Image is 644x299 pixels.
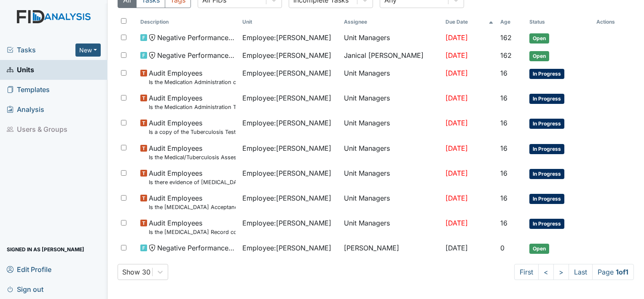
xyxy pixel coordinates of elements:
td: Unit Managers [341,29,442,47]
span: [DATE] [445,119,468,127]
a: Tasks [7,45,75,55]
span: [DATE] [445,244,468,252]
span: Negative Performance Review [157,243,235,253]
span: Audit Employees Is the Medical/Tuberculosis Assessment updated annually? [149,143,235,161]
span: 16 [500,219,507,227]
span: Employee : [PERSON_NAME] [242,143,331,153]
small: Is the [MEDICAL_DATA] Record completed (if accepted by employee)? [149,228,235,236]
span: In Progress [529,144,564,154]
strong: 1 of 1 [616,268,628,276]
input: Toggle All Rows Selected [121,18,126,24]
span: [DATE] [445,33,468,42]
span: Open [529,51,549,61]
span: Employee : [PERSON_NAME] [242,118,331,128]
th: Toggle SortBy [137,15,239,29]
td: Unit Managers [341,190,442,215]
span: 16 [500,169,507,177]
span: 16 [500,94,507,102]
span: [DATE] [445,51,468,60]
td: Unit Managers [341,165,442,190]
td: Janical [PERSON_NAME] [341,47,442,65]
span: Employee : [PERSON_NAME] [242,193,331,203]
a: > [553,264,569,280]
th: Toggle SortBy [497,15,526,29]
span: Audit Employees Is the Hepatitis B Vaccine Acceptance/Refusal form completed? [149,193,235,211]
span: In Progress [529,194,564,204]
td: [PERSON_NAME] [341,239,442,257]
span: Analysis [7,103,44,116]
span: Templates [7,83,50,96]
span: Employee : [PERSON_NAME] [242,33,331,43]
span: Audit Employees Is a copy of the Tuberculosis Test in the file? [149,118,235,136]
th: Toggle SortBy [526,15,593,29]
span: 16 [500,69,507,77]
button: New [75,43,101,57]
span: 16 [500,144,507,152]
nav: task-pagination [514,264,634,280]
span: Open [529,244,549,254]
th: Actions [593,15,634,29]
span: 162 [500,51,512,60]
small: Is a copy of the Tuberculosis Test in the file? [149,128,235,136]
div: Show 30 [122,267,150,277]
th: Toggle SortBy [239,15,341,29]
td: Unit Managers [341,114,442,139]
span: In Progress [529,169,564,179]
span: Employee : [PERSON_NAME] [242,50,331,60]
small: Is the [MEDICAL_DATA] Acceptance/Refusal form completed? [149,203,235,211]
span: [DATE] [445,169,468,177]
span: Signed in as [PERSON_NAME] [7,243,84,256]
span: [DATE] [445,94,468,102]
span: Sign out [7,283,43,296]
span: 162 [500,33,512,42]
td: Unit Managers [341,65,442,90]
td: Unit Managers [341,90,442,114]
span: Employee : [PERSON_NAME] [242,93,331,103]
span: Edit Profile [7,263,51,276]
small: Is the Medical/Tuberculosis Assessment updated annually? [149,153,235,161]
span: Open [529,33,549,43]
span: Employee : [PERSON_NAME] [242,168,331,178]
span: 16 [500,119,507,127]
span: [DATE] [445,69,468,77]
small: Is the Medication Administration Test and 2 observation checklist (hire after 10/07) found in the... [149,103,235,111]
span: Employee : [PERSON_NAME] [242,218,331,228]
span: Audit Employees Is there evidence of drug test (probationary within 90 days and post accident)? [149,168,235,186]
span: In Progress [529,119,564,129]
td: Unit Managers [341,215,442,239]
th: Toggle SortBy [442,15,497,29]
span: Page [592,264,634,280]
th: Assignee [341,15,442,29]
span: Employee : [PERSON_NAME] [242,68,331,78]
span: Employee : [PERSON_NAME] [242,243,331,253]
a: < [538,264,554,280]
span: Audit Employees Is the Medication Administration Test and 2 observation checklist (hire after 10/... [149,93,235,111]
span: 16 [500,194,507,202]
span: Audit Employees Is the Hepatitis B Vaccine Record completed (if accepted by employee)? [149,218,235,236]
span: [DATE] [445,219,468,227]
span: 0 [500,244,504,252]
span: [DATE] [445,194,468,202]
small: Is there evidence of [MEDICAL_DATA] (probationary [DATE] and post accident)? [149,178,235,186]
span: Units [7,63,34,76]
span: Negative Performance Review [157,50,235,60]
span: In Progress [529,69,564,79]
td: Unit Managers [341,140,442,165]
a: Last [569,264,593,280]
a: First [514,264,539,280]
span: In Progress [529,94,564,104]
span: In Progress [529,219,564,229]
span: [DATE] [445,144,468,152]
span: Audit Employees Is the Medication Administration certificate found in the file? [149,68,235,86]
span: Negative Performance Review [157,33,235,43]
small: Is the Medication Administration certificate found in the file? [149,78,235,86]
